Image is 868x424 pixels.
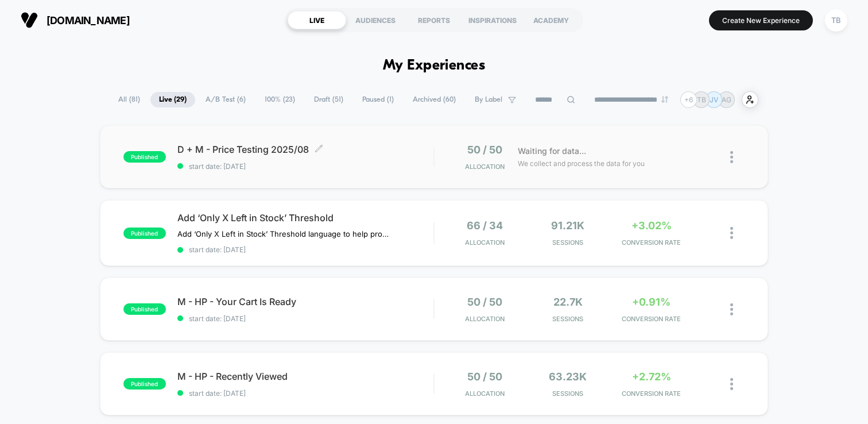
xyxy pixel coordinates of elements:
[177,296,433,307] span: M - HP - Your Cart Is Ready
[518,145,586,157] span: Waiting for data...
[518,158,645,169] span: We collect and process the data for you
[354,92,402,107] span: Paused ( 1 )
[177,371,433,382] span: M - HP - Recently Viewed
[177,245,433,254] span: start date: [DATE]
[825,9,847,32] div: TB
[730,227,733,239] img: close
[467,144,502,156] span: 50 / 50
[346,11,405,29] div: AUDIENCES
[631,219,672,232] span: +3.02%
[467,296,502,308] span: 50 / 50
[177,144,433,155] span: D + M - Price Testing 2025/08
[17,11,133,29] button: [DOMAIN_NAME]
[123,378,166,390] span: published
[730,151,733,163] img: close
[150,92,195,107] span: Live ( 29 )
[177,212,433,223] span: Add ‘Only X Left in Stock’ Threshold
[197,92,254,107] span: A/B Test ( 6 )
[465,163,505,171] span: Allocation
[123,151,166,163] span: published
[722,95,731,104] p: AG
[256,92,304,107] span: 100% ( 23 )
[709,10,813,30] button: Create New Experience
[288,11,346,29] div: LIVE
[529,315,607,323] span: Sessions
[821,9,851,32] button: TB
[177,162,433,171] span: start date: [DATE]
[405,11,463,29] div: REPORTS
[465,390,505,398] span: Allocation
[463,11,522,29] div: INSPIRATIONS
[110,92,149,107] span: All ( 81 )
[465,315,505,323] span: Allocation
[177,314,433,323] span: start date: [DATE]
[522,11,580,29] div: ACADEMY
[177,229,390,238] span: Add ‘Only X Left in Stock’ Threshold language to help promote urgency
[613,238,690,246] span: CONVERSION RATE
[123,228,166,239] span: published
[553,296,583,308] span: 22.7k
[551,219,584,232] span: 91.21k
[467,371,502,383] span: 50 / 50
[613,315,690,323] span: CONVERSION RATE
[467,219,503,232] span: 66 / 34
[475,95,502,104] span: By Label
[632,296,671,308] span: +0.91%
[680,91,697,108] div: + 6
[465,238,505,246] span: Allocation
[177,389,433,398] span: start date: [DATE]
[697,95,706,104] p: TB
[383,57,486,74] h1: My Experiences
[730,303,733,315] img: close
[730,378,733,390] img: close
[529,238,607,246] span: Sessions
[21,11,38,29] img: Visually logo
[46,14,130,26] span: [DOMAIN_NAME]
[710,95,718,104] p: JV
[305,92,352,107] span: Draft ( 51 )
[613,390,690,398] span: CONVERSION RATE
[632,371,671,383] span: +2.72%
[661,96,668,103] img: end
[404,92,464,107] span: Archived ( 60 )
[529,390,607,398] span: Sessions
[549,371,587,383] span: 63.23k
[123,303,166,315] span: published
